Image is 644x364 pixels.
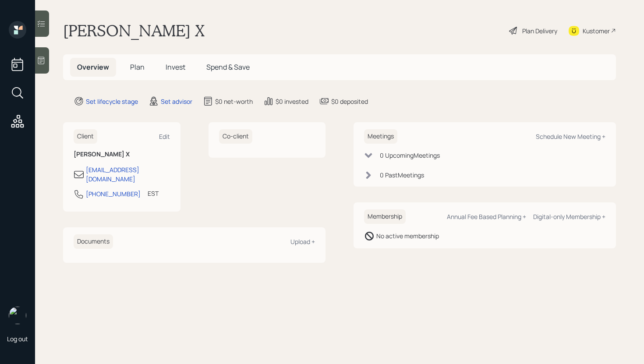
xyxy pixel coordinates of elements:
div: Digital-only Membership + [533,212,605,221]
span: Plan [130,62,145,72]
div: Schedule New Meeting + [536,132,605,141]
div: 0 Past Meeting s [380,170,424,180]
div: Edit [159,132,170,141]
h6: Documents [74,234,113,249]
div: Upload + [290,237,315,246]
div: $0 invested [276,97,308,106]
div: No active membership [376,231,439,240]
h6: Membership [364,209,406,224]
div: $0 net-worth [215,97,253,106]
span: Invest [166,62,185,72]
div: Plan Delivery [522,26,557,35]
div: [PHONE_NUMBER] [86,189,141,198]
div: EST [148,189,159,198]
div: Kustomer [583,26,610,35]
div: [EMAIL_ADDRESS][DOMAIN_NAME] [86,165,170,184]
h1: [PERSON_NAME] X [63,21,205,40]
div: Log out [7,335,28,343]
div: 0 Upcoming Meeting s [380,151,440,160]
div: Set advisor [161,97,192,106]
h6: Meetings [364,129,397,144]
span: Overview [77,62,109,72]
h6: Client [74,129,97,144]
div: $0 deposited [331,97,368,106]
span: Spend & Save [206,62,250,72]
div: Annual Fee Based Planning + [447,212,526,221]
img: retirable_logo.png [9,307,26,324]
h6: Co-client [219,129,252,144]
h6: [PERSON_NAME] X [74,151,170,158]
div: Set lifecycle stage [86,97,138,106]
